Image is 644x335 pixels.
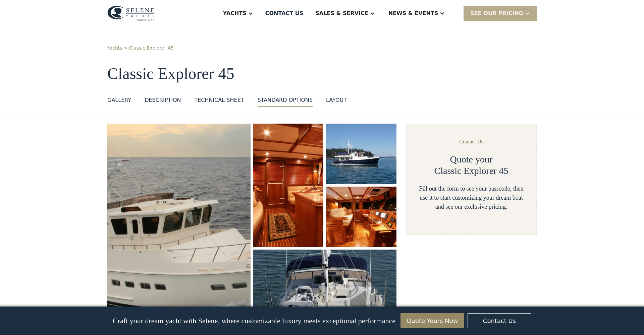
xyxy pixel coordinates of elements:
[468,313,531,328] a: Contact Us
[326,96,347,104] div: layout
[253,124,323,247] a: open lightbox
[265,9,304,17] div: Contact US
[450,154,493,165] h2: Quote your
[145,96,181,107] a: DESCRIPTION
[124,45,128,52] div: >
[459,138,483,146] div: Contact Us
[406,124,537,235] form: Yacht Detail Page form
[258,96,313,104] div: standard options
[400,313,464,328] a: Quote Yours Now
[145,96,181,104] div: DESCRIPTION
[107,96,131,107] a: GALLERY
[326,187,396,247] a: open lightbox
[107,6,155,21] img: logo
[464,6,537,20] div: SEE Our Pricing
[253,124,323,247] img: 45 foot motor yacht
[107,96,131,104] div: GALLERY
[194,96,244,104] div: Technical sheet
[113,317,395,325] p: Craft your dream yacht with Selene, where customizable luxury meets exceptional performance
[107,65,537,83] h1: Classic Explorer 45
[107,45,122,52] a: Yachts
[223,9,247,17] div: Yachts
[434,165,508,177] h2: Classic Explorer 45
[326,187,396,247] img: 45 foot motor yacht
[129,45,173,52] a: Classic Explorer 45
[326,96,347,107] a: layout
[417,184,525,211] div: Fill out the form to see your passcode, then use it to start customizing your dream boat and see ...
[315,9,368,17] div: Sales & Service
[326,124,396,184] img: 45 foot motor yacht
[470,9,523,17] div: SEE Our Pricing
[326,124,396,184] a: open lightbox
[258,96,313,107] a: standard options
[194,96,244,107] a: Technical sheet
[388,9,438,17] div: News & EVENTS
